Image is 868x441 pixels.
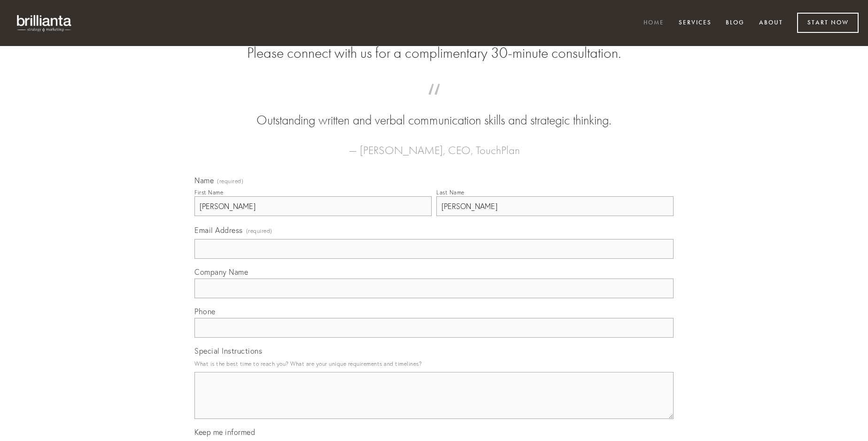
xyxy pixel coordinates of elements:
[209,130,659,160] figcaption: — [PERSON_NAME], CEO, TouchPlan
[194,189,223,196] div: First Name
[194,44,674,62] h2: Please connect with us for a complimentary 30-minute consultation.
[194,427,255,437] span: Keep me informed
[436,189,465,196] div: Last Name
[246,224,272,237] span: (required)
[720,15,751,31] a: Blog
[673,15,718,31] a: Services
[209,93,659,130] blockquote: Outstanding written and verbal communication skills and strategic thinking.
[217,178,243,184] span: (required)
[194,346,262,356] span: Special Instructions
[797,13,859,33] a: Start Now
[194,307,216,316] span: Phone
[9,9,80,37] img: brillianta - research, strategy, marketing
[637,15,670,31] a: Home
[194,267,248,277] span: Company Name
[194,357,674,370] p: What is the best time to reach you? What are your unique requirements and timelines?
[194,225,243,235] span: Email Address
[194,176,214,185] span: Name
[209,93,659,111] span: “
[753,15,789,31] a: About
